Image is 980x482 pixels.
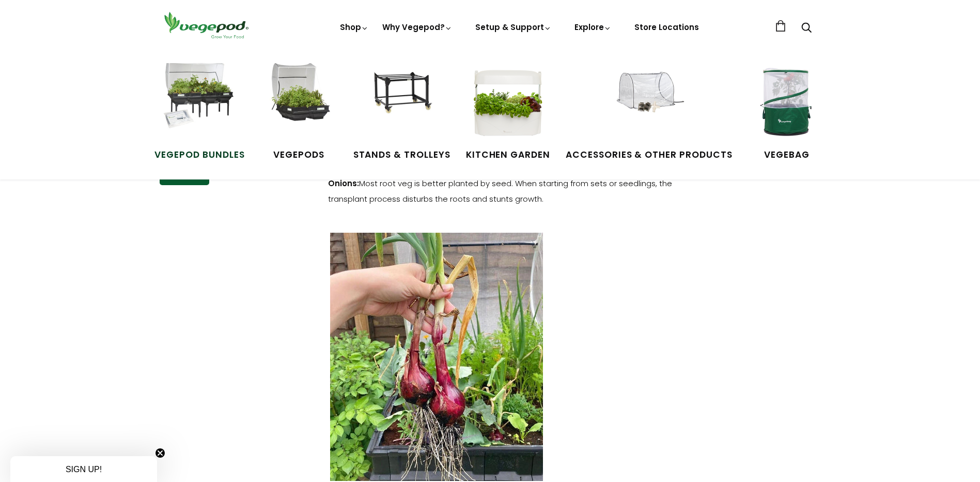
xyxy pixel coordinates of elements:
img: Vegepod Bundles [161,63,238,141]
strong: Onions: [328,178,359,189]
a: Vegepod Bundles [154,63,244,161]
a: Vegepods [260,63,338,161]
a: Search [801,23,812,34]
a: Why Vegepod? [382,22,453,33]
a: Shop [340,22,369,62]
div: SIGN UP!Close teaser [10,456,157,482]
button: Close teaser [155,448,165,458]
a: Store Locations [634,22,699,33]
img: Raised Garden Kits [260,63,338,141]
a: VegeBag [748,63,826,161]
span: Most root veg is better planted by seed. When starting from sets or seedlings, the transplant pro... [328,178,672,204]
a: Stands & Trolleys [353,63,450,161]
img: Accessories & Other Products [610,63,688,141]
span: Vegepods [260,148,338,162]
span: Accessories & Other Products [566,148,733,162]
img: Stands & Trolleys [363,63,441,141]
a: Setup & Support [475,22,552,33]
img: Kitchen Garden [469,63,547,141]
span: VegeBag [748,148,826,162]
a: Accessories & Other Products [566,63,733,161]
img: VegeBag [748,63,826,141]
span: SIGN UP! [66,465,102,474]
img: Vegepod [160,10,253,40]
span: Vegepod Bundles [154,148,244,162]
a: Kitchen Garden [466,63,550,161]
a: Explore [574,22,612,33]
span: Kitchen Garden [466,148,550,162]
span: Stands & Trolleys [353,148,450,162]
